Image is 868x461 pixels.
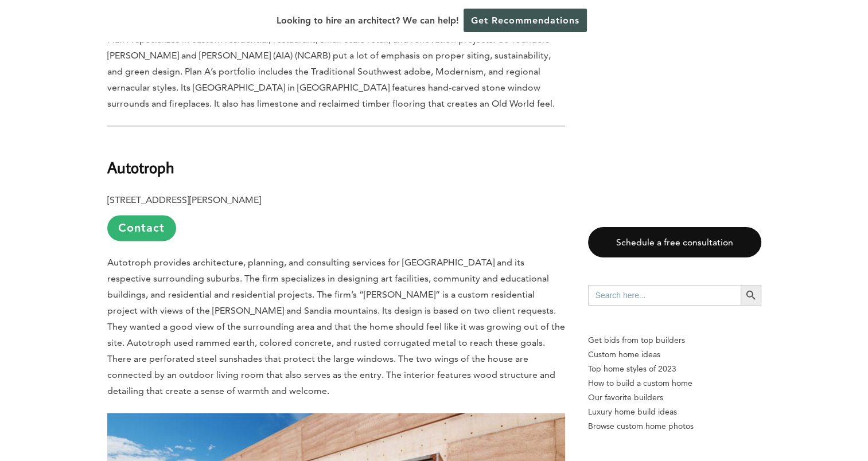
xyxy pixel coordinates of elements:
a: Our favorite builders [588,390,761,405]
b: [STREET_ADDRESS][PERSON_NAME] [107,194,261,205]
svg: Search [745,289,757,302]
a: Get Recommendations [464,9,587,32]
span: Plan A specializes in custom residential, restaurant, small-scale retail, and renovation projects... [107,34,555,109]
p: Get bids from top builders [588,333,761,347]
iframe: Drift Widget Chat Controller [648,379,854,447]
a: Schedule a free consultation [588,227,761,257]
a: Browse custom home photos [588,419,761,433]
a: Top home styles of 2023 [588,362,761,376]
a: Contact [107,215,176,241]
span: Autotroph provides architecture, planning, and consulting services for [GEOGRAPHIC_DATA] and its ... [107,257,565,396]
a: Custom home ideas [588,347,761,362]
a: How to build a custom home [588,376,761,390]
b: Autotroph [107,157,174,177]
a: Luxury home build ideas [588,405,761,419]
input: Search here... [588,285,741,306]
